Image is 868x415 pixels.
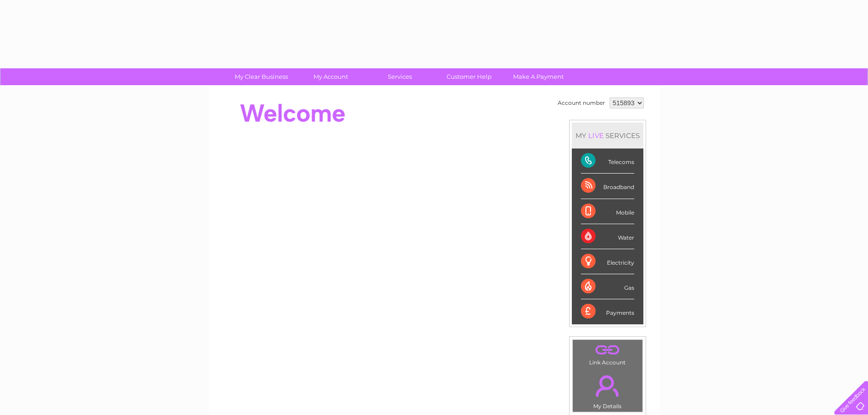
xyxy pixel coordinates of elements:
[572,368,643,412] td: My Details
[581,249,634,274] div: Electricity
[581,199,634,224] div: Mobile
[575,370,640,402] a: .
[572,123,643,149] div: MY SERVICES
[581,224,634,249] div: Water
[586,131,606,140] div: LIVE
[555,95,607,111] td: Account number
[581,149,634,174] div: Telecoms
[293,68,368,85] a: My Account
[575,342,640,358] a: .
[581,274,634,299] div: Gas
[224,68,299,85] a: My Clear Business
[581,299,634,324] div: Payments
[362,68,437,85] a: Services
[581,174,634,199] div: Broadband
[501,68,576,85] a: Make A Payment
[431,68,507,85] a: Customer Help
[572,339,643,368] td: Link Account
